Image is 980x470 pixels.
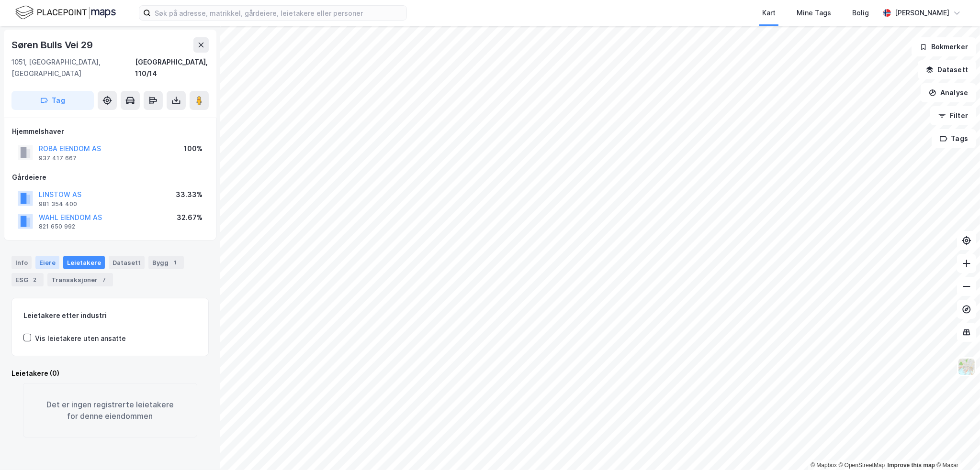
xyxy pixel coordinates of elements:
a: Improve this map [888,462,935,469]
div: Gårdeiere [12,172,208,183]
div: Mine Tags [797,7,831,19]
img: logo.f888ab2527a4732fd821a326f86c7f29.svg [15,4,116,21]
div: 2 [30,275,40,284]
div: 821 650 992 [39,223,75,230]
div: [GEOGRAPHIC_DATA], 110/14 [135,56,209,79]
div: Transaksjoner [47,273,113,286]
iframe: Chat Widget [932,424,980,470]
div: 33.33% [176,189,203,200]
div: Kart [762,7,776,19]
a: OpenStreetMap [839,462,885,469]
button: Tag [11,91,94,110]
a: Mapbox [811,462,837,469]
div: Leietakere [63,256,105,269]
div: ESG [11,273,44,286]
div: 32.67% [177,212,203,223]
button: Datasett [918,60,976,79]
button: Filter [930,106,976,125]
div: Leietakere etter industri [23,310,197,321]
div: Bygg [148,256,184,269]
div: 981 354 400 [39,200,77,208]
div: Kontrollprogram for chat [932,424,980,470]
div: 100% [184,143,203,154]
div: 937 417 667 [39,154,77,162]
button: Bokmerker [912,37,976,56]
div: Søren Bulls Vei 29 [11,37,94,53]
div: Info [11,256,32,269]
div: Leietakere (0) [11,368,209,379]
div: Datasett [109,256,145,269]
div: 1051, [GEOGRAPHIC_DATA], [GEOGRAPHIC_DATA] [11,56,135,79]
div: Bolig [852,7,869,19]
img: Z [957,358,976,376]
div: Hjemmelshaver [12,126,208,137]
div: Vis leietakere uten ansatte [35,333,126,344]
div: 7 [100,275,109,284]
button: Analyse [921,83,976,102]
div: 1 [170,258,180,267]
div: Det er ingen registrerte leietakere for denne eiendommen [23,383,197,437]
div: [PERSON_NAME] [895,7,949,19]
div: Eiere [35,256,59,269]
button: Tags [932,129,976,148]
input: Søk på adresse, matrikkel, gårdeiere, leietakere eller personer [151,6,406,20]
